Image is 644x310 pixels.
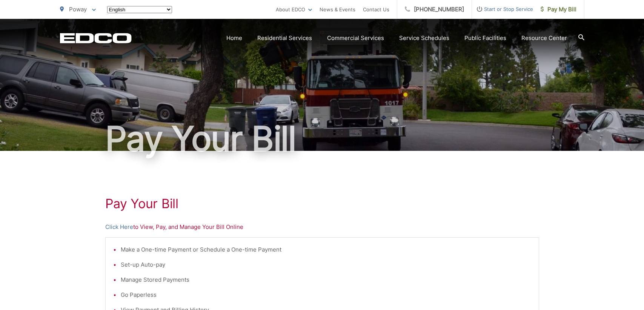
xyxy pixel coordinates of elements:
[363,5,389,14] a: Contact Us
[60,120,584,158] h1: Pay Your Bill
[105,196,539,211] h1: Pay Your Bill
[521,34,567,43] a: Resource Center
[107,6,172,13] select: Select a language
[121,275,531,284] li: Manage Stored Payments
[105,223,539,232] p: to View, Pay, and Manage Your Bill Online
[257,34,312,43] a: Residential Services
[327,34,384,43] a: Commercial Services
[60,33,132,43] a: EDCD logo. Return to the homepage.
[464,34,506,43] a: Public Facilities
[276,5,312,14] a: About EDCO
[69,6,87,13] span: Poway
[121,245,531,254] li: Make a One-time Payment or Schedule a One-time Payment
[121,260,531,269] li: Set-up Auto-pay
[541,5,576,14] span: Pay My Bill
[320,5,355,14] a: News & Events
[121,290,531,299] li: Go Paperless
[399,34,449,43] a: Service Schedules
[105,223,133,232] a: Click Here
[226,34,242,43] a: Home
